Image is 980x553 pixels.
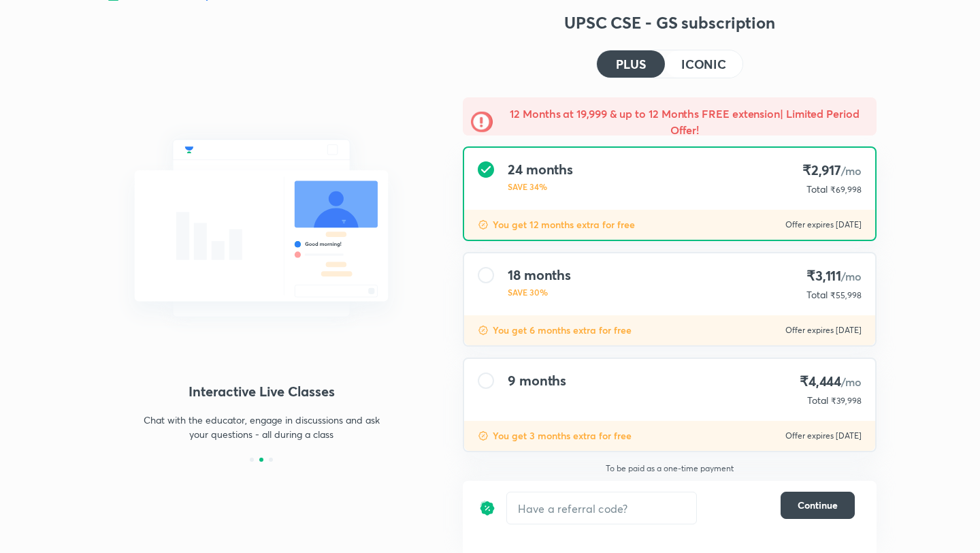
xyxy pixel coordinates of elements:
[830,290,862,300] span: ₹55,998
[597,50,665,78] button: PLUS
[478,219,489,230] img: discount
[800,373,862,391] h4: ₹4,444
[785,430,862,441] p: Offer expires [DATE]
[841,163,862,178] span: /mo
[841,375,862,389] span: /mo
[508,161,573,178] h4: 24 months
[801,161,862,180] h4: ₹2,917
[841,269,862,283] span: /mo
[508,373,566,389] h4: 9 months
[616,58,646,70] h4: PLUS
[501,106,868,138] h5: 12 Months at 19,999 & up to 12 Months FREE extension| Limited Period Offer!
[508,286,571,298] p: SAVE 30%
[781,492,855,519] button: Continue
[493,218,635,232] p: You get 12 months extra for free
[785,219,862,230] p: Offer expires [DATE]
[681,58,726,70] h4: ICONIC
[507,492,696,524] input: Have a referral code?
[665,50,742,78] button: ICONIC
[801,267,862,285] h4: ₹3,111
[806,288,828,302] p: Total
[807,394,828,407] p: Total
[806,183,828,196] p: Total
[463,12,877,33] h3: UPSC CSE - GS subscription
[452,463,887,474] p: To be paid as a one-time payment
[479,492,495,524] img: discount
[493,323,632,337] p: You get 6 months extra for free
[478,325,489,336] img: discount
[830,185,862,195] span: ₹69,998
[831,396,862,406] span: ₹39,998
[508,267,571,283] h4: 18 months
[798,499,838,512] span: Continue
[478,430,489,441] img: discount
[471,111,493,133] img: -
[143,413,380,441] p: Chat with the educator, engage in discussions and ask your questions - all during a class
[493,429,632,443] p: You get 3 months extra for free
[103,110,419,347] img: chat_with_educator_6cb3c64761.svg
[785,325,862,336] p: Offer expires [DATE]
[103,381,419,402] h4: Interactive Live Classes
[508,180,573,193] p: SAVE 34%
